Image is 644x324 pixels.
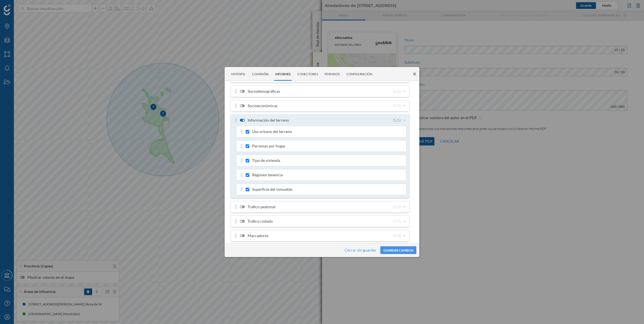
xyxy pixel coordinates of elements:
span: (7/7) [393,218,401,224]
label: Uso urbano del terreno [252,129,404,134]
label: Personas por hogar [252,143,404,149]
div: Permisos [324,67,341,81]
label: Información del terreno [240,117,289,123]
label: Sociodemográficas [240,89,280,94]
label: Marcadores [240,233,268,238]
button: Guardar cambios [380,246,416,254]
div: Conectores [296,67,319,81]
div: Informes [274,67,292,81]
label: Tráfico rodado [240,218,273,224]
label: Régimen tenencia [252,172,404,178]
div: Compañía [251,67,270,81]
span: (5/5) [393,103,401,109]
label: Superficie del inmueble [252,187,404,192]
a: Cerrar sin guardar [344,248,376,252]
div: Mi perfil [230,67,246,81]
span: (3/3) [393,204,401,210]
label: Socioeconómicas [240,103,278,109]
div: Configuración [346,67,373,81]
span: (5/5) [393,117,401,123]
span: Soporte [11,4,31,9]
span: (3/3) [393,233,401,238]
label: Tipo de vivienda [252,158,404,163]
label: Tráfico peatonal [240,204,275,210]
span: (6/6) [393,89,401,94]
